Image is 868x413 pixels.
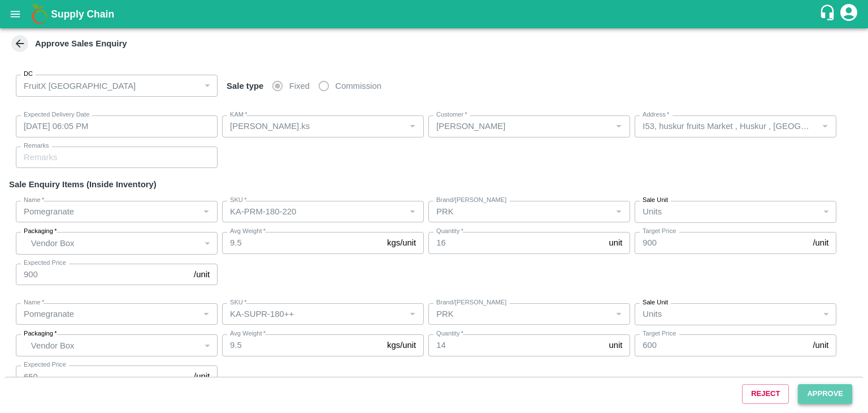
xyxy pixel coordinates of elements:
[643,205,662,218] p: Units
[387,339,416,351] p: kgs/unit
[51,8,114,20] b: Supply Chain
[643,308,662,320] p: Units
[436,196,506,205] label: Brand/[PERSON_NAME]
[194,370,210,382] p: /unit
[31,237,199,249] p: Vendor Box
[819,4,839,24] div: customer-support
[194,268,210,281] p: /unit
[643,329,676,338] label: Target Price
[335,80,381,92] span: Commission
[51,6,819,22] a: Supply Chain
[432,119,608,134] input: Select KAM & enter 3 characters
[24,259,66,268] label: Expected Price
[813,339,828,351] p: /unit
[24,298,44,307] label: Name
[24,329,57,338] label: Packaging
[798,384,852,404] button: Approve
[436,329,463,338] label: Quantity
[16,115,210,137] input: Choose date, selected date is Oct 4, 2025
[9,180,157,189] strong: Sale Enquiry Items (Inside Inventory)
[24,80,136,92] p: FruitX [GEOGRAPHIC_DATA]
[19,307,196,321] input: Name
[428,232,604,253] input: 0.0
[638,119,814,134] input: Address
[24,110,89,119] label: Expected Delivery Date
[2,1,28,27] button: open drawer
[643,227,676,236] label: Target Price
[432,204,608,219] input: Create Brand/Marka
[222,334,383,356] input: 0.0
[813,236,828,249] p: /unit
[643,196,668,205] label: Sale Unit
[24,196,44,205] label: Name
[609,339,622,351] p: unit
[387,236,416,249] p: kgs/unit
[436,298,506,307] label: Brand/[PERSON_NAME]
[222,232,383,253] input: 0.0
[230,298,246,307] label: SKU
[225,204,402,219] input: SKU
[24,360,66,369] label: Expected Price
[609,236,622,249] p: unit
[28,3,51,25] img: logo
[436,227,463,236] label: Quantity
[24,227,57,236] label: Packaging
[225,307,402,321] input: SKU
[436,110,467,119] label: Customer
[230,110,248,119] label: KAM
[289,80,310,92] span: Fixed
[839,2,859,26] div: account of current user
[222,81,268,91] span: Sale type
[643,110,669,119] label: Address
[643,298,668,307] label: Sale Unit
[230,196,246,205] label: SKU
[19,204,196,219] input: Name
[432,307,608,321] input: Create Brand/Marka
[428,334,604,356] input: 0.0
[24,141,49,150] label: Remarks
[16,147,218,168] input: Remarks
[31,339,199,352] p: Vendor Box
[230,329,266,338] label: Avg Weight
[225,119,402,134] input: KAM
[742,384,789,404] button: Reject
[24,70,33,79] label: DC
[35,39,127,48] strong: Approve Sales Enquiry
[230,227,266,236] label: Avg Weight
